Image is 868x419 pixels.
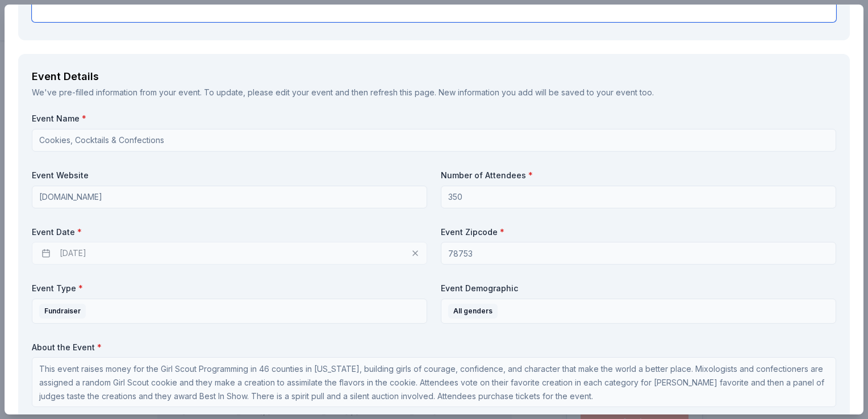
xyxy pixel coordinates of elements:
[32,357,836,407] textarea: This event raises money for the Girl Scout Programming in 46 counties in [US_STATE], building gir...
[32,170,427,181] label: Event Website
[39,304,86,319] div: Fundraiser
[32,283,427,294] label: Event Type
[441,170,836,181] label: Number of Attendees
[32,113,836,124] label: Event Name
[32,86,836,99] div: We've pre-filled information from your event. To update, please edit your event and then refresh ...
[32,342,836,353] label: About the Event
[32,68,836,86] div: Event Details
[448,304,498,319] div: All genders
[441,299,836,324] button: All genders
[32,299,427,324] button: Fundraiser
[441,227,836,238] label: Event Zipcode
[32,227,427,238] label: Event Date
[441,283,836,294] label: Event Demographic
